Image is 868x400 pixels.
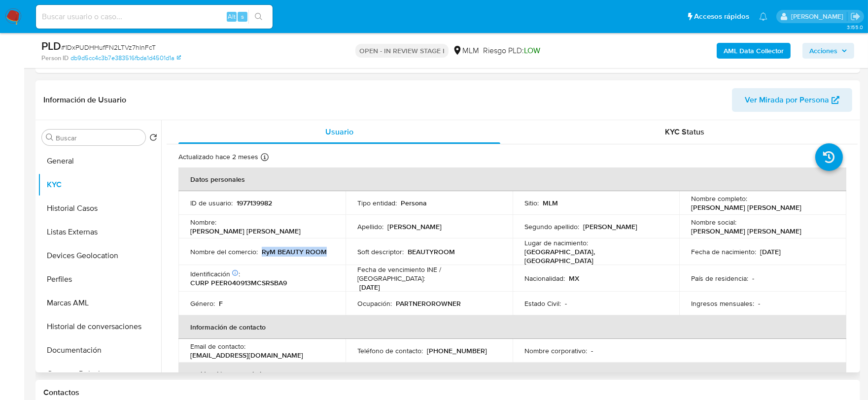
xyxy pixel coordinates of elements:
p: CURP PEER040913MCSRSBA9 [190,278,287,287]
button: Perfiles [38,267,161,291]
p: OPEN - IN REVIEW STAGE I [355,44,449,58]
p: Ocupación : [357,299,392,308]
p: Nombre completo : [691,194,747,203]
p: Teléfono de contacto : [357,346,423,355]
input: Buscar usuario o caso... [36,10,273,23]
p: Lugar de nacimiento : [524,238,588,247]
h1: Contactos [43,388,852,398]
p: [PHONE_NUMBER] [427,346,487,355]
p: Nombre social : [691,218,736,227]
button: Historial de conversaciones [38,315,161,338]
p: [PERSON_NAME] [PERSON_NAME] [190,227,301,235]
p: Actualizado hace 2 meses [178,152,258,162]
p: Persona [401,199,427,207]
button: Marcas AML [38,291,161,315]
b: AML Data Collector [724,43,784,59]
p: Género : [190,299,215,308]
p: Segundo apellido : [524,222,579,231]
p: - [752,274,754,283]
p: F [219,299,223,308]
p: Estado Civil : [524,299,561,308]
p: [EMAIL_ADDRESS][DOMAIN_NAME] [190,351,303,360]
p: Nombre corporativo : [524,346,587,355]
button: Volver al orden por defecto [149,133,157,144]
div: MLM [452,45,479,56]
p: Ingresos mensuales : [691,299,754,308]
p: Fecha de nacimiento : [691,247,756,256]
span: Usuario [325,126,353,137]
p: Soft descriptor : [357,247,404,256]
span: Ver Mirada por Persona [745,88,829,112]
button: KYC [38,173,161,197]
p: [PERSON_NAME] [387,222,442,231]
button: Ver Mirada por Persona [732,88,852,112]
p: - [591,346,593,355]
b: Person ID [41,54,69,63]
span: 3.155.0 [847,23,863,31]
span: KYC Status [665,126,705,137]
p: MLM [543,199,558,207]
input: Buscar [56,133,141,142]
a: Notificaciones [759,12,767,21]
p: ID de usuario : [190,199,233,207]
p: Apellido : [357,222,383,231]
button: Acciones [802,43,854,59]
button: search-icon [248,10,269,24]
a: Salir [850,11,861,22]
p: 1977139982 [237,199,272,207]
span: s [241,12,244,21]
span: LOW [524,45,540,56]
p: MX [569,274,579,283]
p: - [565,299,567,308]
a: db9d5cc4c3b7e383516fbda1d4501d1a [70,54,181,63]
p: Fecha de vencimiento INE / [GEOGRAPHIC_DATA] : [357,265,501,283]
p: País de residencia : [691,274,748,283]
p: Tipo entidad : [357,199,397,207]
th: Verificación y cumplimiento [178,363,846,386]
p: [PERSON_NAME] [PERSON_NAME] [691,203,801,212]
b: PLD [41,38,61,54]
p: Identificación : [190,269,240,278]
p: Nombre : [190,218,216,227]
p: RyM BEAUTY ROOM [262,247,327,256]
button: AML Data Collector [717,43,791,59]
button: Cruces y Relaciones [38,362,161,386]
th: Información de contacto [178,315,846,339]
span: Alt [228,12,236,21]
p: [DATE] [760,247,781,256]
p: BEAUTYROOM [408,247,455,256]
button: Documentación [38,338,161,362]
button: Devices Geolocation [38,244,161,267]
p: Nombre del comercio : [190,247,258,256]
th: Datos personales [178,167,846,191]
p: PARTNEROROWNER [396,299,461,308]
p: Sitio : [524,199,539,207]
button: Historial Casos [38,197,161,220]
p: [GEOGRAPHIC_DATA], [GEOGRAPHIC_DATA] [524,247,664,265]
span: Accesos rápidos [694,11,749,22]
p: Email de contacto : [190,342,245,351]
span: # 1DxPUDHHufFN2LTVz7hInFcT [61,42,156,52]
button: Listas Externas [38,220,161,244]
p: dalia.goicochea@mercadolibre.com.mx [791,12,847,21]
span: Acciones [809,43,837,59]
p: [DATE] [359,283,380,292]
p: - [758,299,760,308]
p: [PERSON_NAME] [PERSON_NAME] [691,227,801,235]
span: Riesgo PLD: [483,45,540,56]
p: [PERSON_NAME] [583,222,637,231]
h1: Información de Usuario [43,95,126,105]
button: Buscar [46,133,54,141]
button: General [38,149,161,173]
p: Nacionalidad : [524,274,565,283]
